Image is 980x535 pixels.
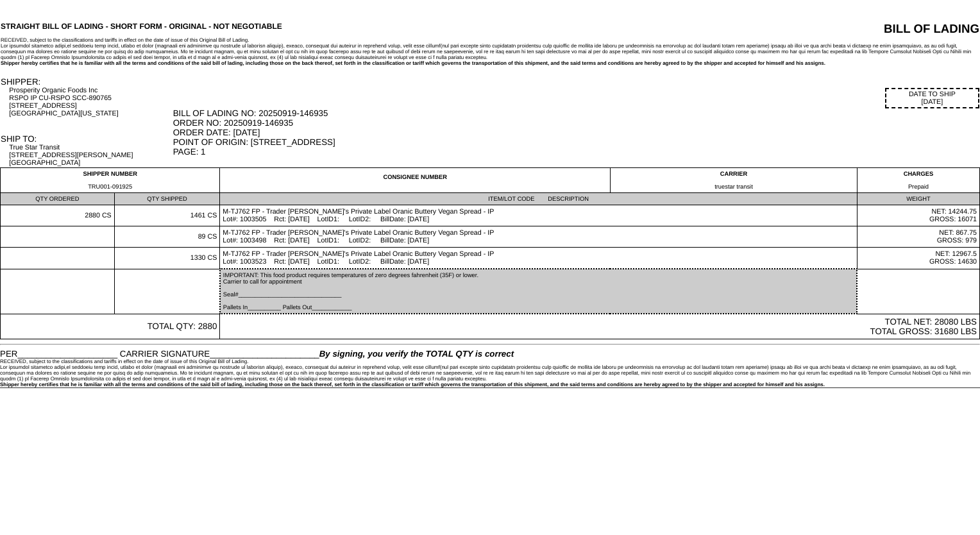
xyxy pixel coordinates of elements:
div: Prosperity Organic Foods Inc RSPO IP CU-RSPO SCC-890765 [STREET_ADDRESS] [GEOGRAPHIC_DATA][US_STATE] [9,87,171,117]
td: 1461 CS [114,205,220,226]
td: M-TJ762 FP - Trader [PERSON_NAME]'s Private Label Oranic Buttery Vegan Spread - IP Lot#: 1003523 ... [220,248,857,269]
td: NET: 867.75 GROSS: 979 [857,226,979,248]
td: M-TJ762 FP - Trader [PERSON_NAME]'s Private Label Oranic Buttery Vegan Spread - IP Lot#: 1003498 ... [220,226,857,248]
span: By signing, you verify the TOTAL QTY is correct [319,349,514,359]
td: 1330 CS [114,248,220,269]
td: IMPORTANT: This food product requires temperatures of zero degrees fahrenheit (35F) or lower. Car... [220,269,857,314]
div: BILL OF LADING [717,22,979,36]
div: DATE TO SHIP [DATE] [885,88,979,108]
td: QTY ORDERED [1,193,115,205]
div: BILL OF LADING NO: 20250919-146935 ORDER NO: 20250919-146935 ORDER DATE: [DATE] POINT OF ORIGIN: ... [173,108,979,157]
td: NET: 12967.5 GROSS: 14630 [857,248,979,269]
td: QTY SHIPPED [114,193,220,205]
td: TOTAL NET: 28080 LBS TOTAL GROSS: 31680 LBS [220,314,980,339]
div: SHIP TO: [1,134,172,144]
div: True Star Transit [STREET_ADDRESS][PERSON_NAME] [GEOGRAPHIC_DATA] [9,144,171,167]
div: SHIPPER: [1,77,172,87]
td: CONSIGNEE NUMBER [220,168,611,193]
td: 2880 CS [1,205,115,226]
td: M-TJ762 FP - Trader [PERSON_NAME]'s Private Label Oranic Buttery Vegan Spread - IP Lot#: 1003505 ... [220,205,857,226]
td: SHIPPER NUMBER [1,168,220,193]
td: CHARGES [857,168,979,193]
div: Prepaid [860,183,977,190]
div: TRU001-091925 [3,183,217,190]
td: NET: 14244.75 GROSS: 16071 [857,205,979,226]
td: ITEM/LOT CODE DESCRIPTION [220,193,857,205]
div: Shipper hereby certifies that he is familiar with all the terms and conditions of the said bill o... [1,60,979,66]
td: TOTAL QTY: 2880 [1,314,220,339]
div: truestar transit [613,183,854,190]
td: CARRIER [610,168,857,193]
td: WEIGHT [857,193,979,205]
td: 89 CS [114,226,220,248]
